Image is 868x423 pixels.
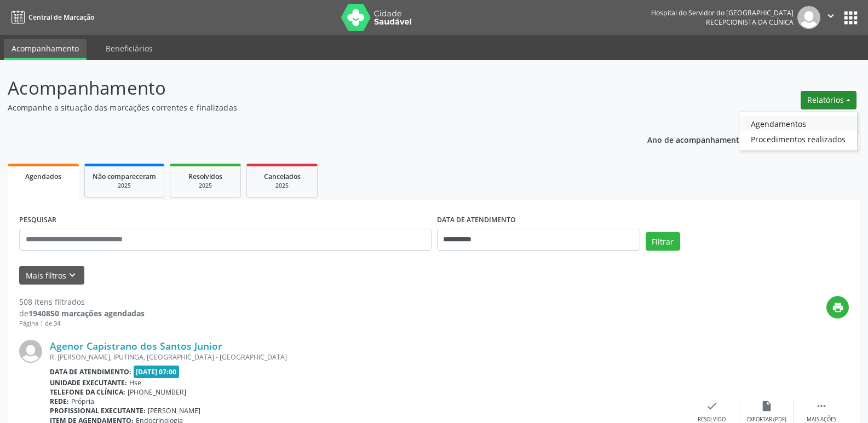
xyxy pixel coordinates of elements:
[841,8,860,27] button: apps
[28,13,94,22] span: Central de Marcação
[178,182,233,190] div: 2025
[71,397,94,406] span: Própria
[801,91,856,109] button: Relatórios
[19,319,145,328] div: Página 1 de 34
[50,378,127,387] b: Unidade executante:
[739,116,857,131] a: Agendamentos
[128,387,186,397] span: [PHONE_NUMBER]
[19,308,145,319] div: de
[739,112,858,151] ul: Relatórios
[50,397,69,406] b: Rede:
[797,6,820,29] img: img
[706,18,794,27] span: Recepcionista da clínica
[93,182,156,190] div: 2025
[98,39,160,58] a: Beneficiários
[19,296,145,308] div: 508 itens filtrados
[820,6,841,29] button: 
[66,269,78,281] i: keyboard_arrow_down
[264,172,301,181] span: Cancelados
[826,296,849,318] button: print
[646,232,680,251] button: Filtrar
[50,387,125,397] b: Telefone da clínica:
[50,367,131,376] b: Data de atendimento:
[93,172,156,181] span: Não compareceram
[825,10,837,22] i: 
[188,172,222,181] span: Resolvidos
[50,352,685,362] div: R. [PERSON_NAME], IPUTINGA, [GEOGRAPHIC_DATA] - [GEOGRAPHIC_DATA]
[28,308,145,318] strong: 1940850 marcações agendadas
[8,102,605,113] p: Acompanhe a situação das marcações correntes e finalizadas
[815,400,827,412] i: 
[832,302,844,314] i: print
[134,366,180,378] span: [DATE] 07:00
[50,340,222,352] a: Agenor Capistrano dos Santos Junior
[8,74,605,102] p: Acompanhamento
[255,182,309,190] div: 2025
[19,266,84,285] button: Mais filtroskeyboard_arrow_down
[25,172,61,181] span: Agendados
[651,8,794,18] div: Hospital do Servidor do [GEOGRAPHIC_DATA]
[148,406,200,415] span: [PERSON_NAME]
[129,378,141,387] span: Hse
[647,132,744,146] p: Ano de acompanhamento
[19,212,56,229] label: PESQUISAR
[8,8,94,26] a: Central de Marcação
[19,340,42,363] img: img
[706,400,718,412] i: check
[4,39,87,60] a: Acompanhamento
[50,406,146,415] b: Profissional executante:
[437,212,516,229] label: DATA DE ATENDIMENTO
[739,131,857,147] a: Procedimentos realizados
[761,400,773,412] i: insert_drive_file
